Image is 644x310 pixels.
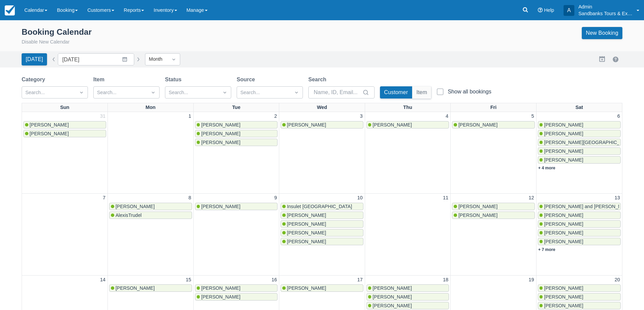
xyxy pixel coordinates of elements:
a: 13 [613,194,621,202]
a: Sat [574,103,584,112]
a: [PERSON_NAME] [195,203,278,210]
span: [PERSON_NAME] [201,131,240,136]
a: [PERSON_NAME] [195,139,278,146]
a: 4 [444,113,450,120]
span: [PERSON_NAME] [287,285,326,291]
a: New Booking [582,27,622,39]
a: AlexisTrudel [109,212,192,219]
span: [PERSON_NAME] [30,122,69,128]
a: [PERSON_NAME] [281,229,363,236]
a: [PERSON_NAME] [195,121,278,129]
span: [PERSON_NAME] [544,148,583,154]
div: Month [149,56,164,63]
img: checkfront-main-nav-mini-logo.png [5,5,15,16]
a: [PERSON_NAME] [195,130,278,137]
a: 17 [356,276,364,284]
span: [PERSON_NAME] [544,157,583,163]
a: [PERSON_NAME] [538,147,621,155]
span: [PERSON_NAME] [201,204,240,209]
a: 6 [616,113,621,120]
a: [PERSON_NAME] [281,121,363,129]
span: [PERSON_NAME] [287,213,326,218]
a: [PERSON_NAME] [452,212,535,219]
input: Date [58,53,134,65]
a: 15 [185,276,193,284]
a: 18 [442,276,450,284]
a: [PERSON_NAME] [195,284,278,292]
a: [PERSON_NAME][GEOGRAPHIC_DATA] [538,139,621,146]
span: [PERSON_NAME] [544,131,583,136]
a: 11 [442,194,450,202]
a: Tue [231,103,242,112]
a: 10 [356,194,364,202]
a: Thu [402,103,413,112]
a: 31 [99,113,107,120]
div: Show all bookings [448,88,491,95]
span: [PERSON_NAME] [544,230,583,235]
a: [PERSON_NAME] [23,130,106,137]
a: 16 [270,276,278,284]
a: Sun [59,103,71,112]
button: Disable New Calendar [22,38,70,46]
span: [PERSON_NAME] [201,122,240,128]
a: [PERSON_NAME] [538,293,621,301]
span: [PERSON_NAME] [201,140,240,145]
a: [PERSON_NAME] [195,293,278,301]
a: [PERSON_NAME] [281,238,363,245]
span: [PERSON_NAME] [458,204,498,209]
span: [PERSON_NAME] [30,131,69,136]
a: [PERSON_NAME] [538,220,621,228]
a: + 4 more [538,166,555,170]
p: Admin [578,3,633,10]
div: Booking Calendar [22,27,92,37]
a: 12 [527,194,535,202]
a: [PERSON_NAME] [538,302,621,309]
label: Source [237,76,258,84]
a: [PERSON_NAME] [366,293,449,301]
a: Mon [144,103,157,112]
a: [PERSON_NAME] [538,130,621,137]
label: Status [165,76,184,84]
a: Wed [315,103,328,112]
span: [PERSON_NAME] [287,122,326,128]
a: [PERSON_NAME] [281,220,363,228]
span: [PERSON_NAME] [373,285,412,291]
label: Category [22,76,48,84]
p: Sandbanks Tours & Experiences [578,10,633,17]
a: [PERSON_NAME] [538,212,621,219]
a: 5 [530,113,535,120]
a: + 7 more [538,247,555,252]
span: [PERSON_NAME] [116,285,155,291]
a: 20 [613,276,621,284]
span: [PERSON_NAME] [544,122,583,128]
span: [PERSON_NAME] [544,285,583,291]
a: [PERSON_NAME] [538,284,621,292]
a: [PERSON_NAME] [281,212,363,219]
button: Item [412,86,431,98]
a: [PERSON_NAME] [281,284,363,292]
a: [PERSON_NAME] [538,121,621,129]
a: [PERSON_NAME] and [PERSON_NAME] [538,203,621,210]
span: [PERSON_NAME] [544,213,583,218]
span: Dropdown icon [78,89,85,96]
button: [DATE] [22,53,47,65]
a: Insulet [GEOGRAPHIC_DATA] [281,203,363,210]
span: [PERSON_NAME] [287,230,326,235]
a: [PERSON_NAME] [538,229,621,236]
a: 1 [187,113,193,120]
span: Dropdown icon [293,89,300,96]
div: A [564,5,574,16]
a: 7 [101,194,107,202]
a: [PERSON_NAME] [366,121,449,129]
span: [PERSON_NAME] [373,122,412,128]
a: [PERSON_NAME] [452,203,535,210]
span: [PERSON_NAME] [373,303,412,308]
i: Help [538,8,543,12]
a: 8 [187,194,193,202]
input: Name, ID, Email... [314,86,361,98]
span: [PERSON_NAME] [544,303,583,308]
label: Search [308,76,329,84]
span: Dropdown icon [150,89,157,96]
span: [PERSON_NAME] [116,204,155,209]
a: [PERSON_NAME] [538,238,621,245]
